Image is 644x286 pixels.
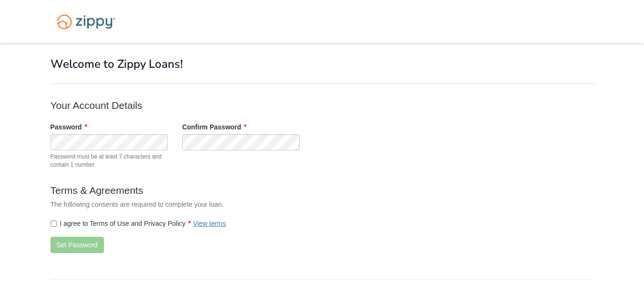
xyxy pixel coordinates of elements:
[51,58,594,70] h1: Welcome to Zippy Loans!
[51,237,104,253] button: Set Password
[51,122,87,132] label: Password
[193,220,226,227] a: View terms
[51,98,432,112] p: Your Account Details
[51,10,122,34] img: Logo
[51,219,226,228] label: I agree to Terms of Use and Privacy Policy
[51,153,168,169] span: Password must be at least 7 characters and contain 1 number
[182,134,300,150] input: Verify Password
[182,122,246,132] label: Confirm Password
[51,221,57,227] input: I agree to Terms of Use and Privacy PolicyView terms
[51,200,432,209] p: The following consents are required to complete your loan.
[51,183,432,197] p: Terms & Agreements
